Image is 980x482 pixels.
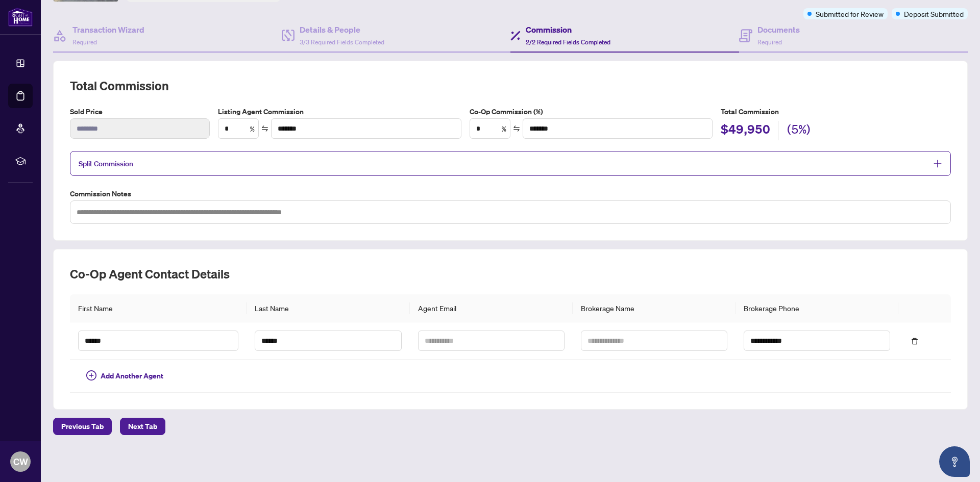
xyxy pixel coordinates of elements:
[757,23,800,36] h4: Documents
[70,106,210,117] label: Sold Price
[904,8,964,19] span: Deposit Submitted
[410,294,573,322] th: Agent Email
[70,151,951,176] div: Split Commission
[128,418,157,435] span: Next Tab
[101,370,163,382] span: Add Another Agent
[757,38,782,46] span: Required
[70,188,951,199] label: Commission Notes
[70,78,951,94] h2: Total Commission
[300,23,384,36] h4: Details & People
[261,125,268,132] span: swap
[78,368,171,384] button: Add Another Agent
[573,294,736,322] th: Brokerage Name
[939,446,970,477] button: Open asap
[8,8,33,27] img: logo
[513,125,520,132] span: swap
[816,8,884,19] span: Submitted for Review
[933,159,942,168] span: plus
[911,338,918,345] span: delete
[470,106,713,117] label: Co-Op Commission (%)
[86,370,96,380] span: plus-circle
[61,418,104,435] span: Previous Tab
[72,23,144,36] h4: Transaction Wizard
[79,159,133,168] span: Split Commission
[526,38,610,46] span: 2/2 Required Fields Completed
[13,454,28,469] span: CW
[72,38,97,46] span: Required
[70,266,951,282] h2: Co-op Agent Contact Details
[787,121,811,140] h2: (5%)
[247,294,409,322] th: Last Name
[300,38,384,46] span: 3/3 Required Fields Completed
[70,294,247,322] th: First Name
[736,294,898,322] th: Brokerage Phone
[526,23,610,36] h4: Commission
[53,418,112,435] button: Previous Tab
[218,106,461,117] label: Listing Agent Commission
[120,418,165,435] button: Next Tab
[721,106,951,117] h5: Total Commission
[721,121,770,140] h2: $49,950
